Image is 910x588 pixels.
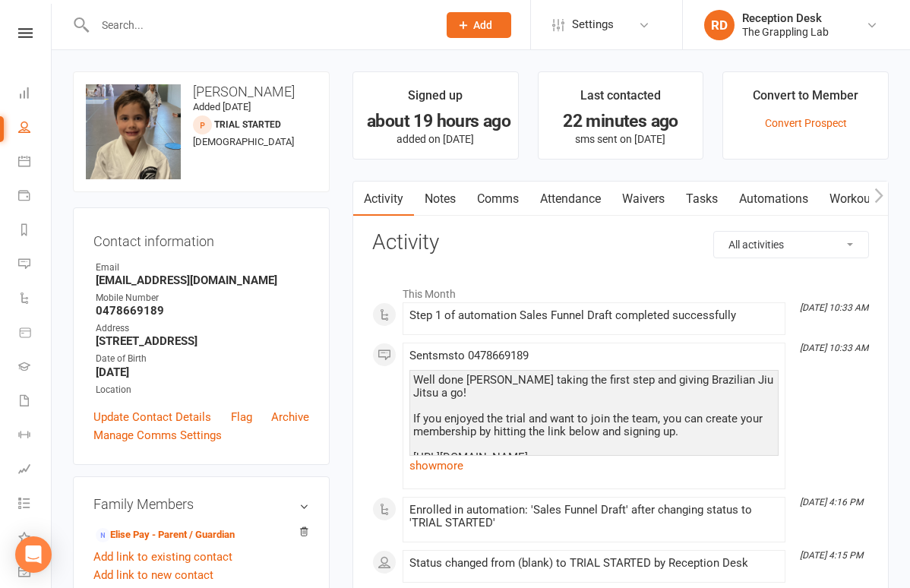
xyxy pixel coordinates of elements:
[18,112,52,146] a: People
[96,352,309,366] div: Date of Birth
[96,261,309,275] div: Email
[742,25,829,39] div: The Grappling Lab
[800,343,868,353] i: [DATE] 10:33 AM
[93,228,309,249] h3: Contact information
[800,497,863,507] i: [DATE] 4:16 PM
[414,182,466,217] a: Notes
[372,278,869,302] li: This Month
[765,117,847,129] a: Convert Prospect
[409,309,779,322] div: Step 1 of automation Sales Funnel Draft completed successfully
[367,113,504,129] div: about 19 hours ago
[96,304,309,318] strong: 0478669189
[193,136,294,147] span: [DEMOGRAPHIC_DATA]
[409,455,779,476] a: show more
[367,133,504,145] p: added on [DATE]
[572,8,614,42] span: Settings
[96,383,309,397] div: Location
[18,180,52,214] a: Payments
[409,557,779,570] div: Status changed from (blank) to TRIAL STARTED by Reception Desk
[214,119,281,130] span: TRIAL STARTED
[90,14,427,36] input: Search...
[466,182,529,217] a: Comms
[742,11,829,25] div: Reception Desk
[409,504,779,530] div: Enrolled in automation: 'Sales Funnel Draft' after changing status to 'TRIAL STARTED'
[86,84,317,100] h3: [PERSON_NAME]
[93,548,232,566] a: Add link to existing contact
[86,84,181,179] img: image1760418916.png
[18,77,52,112] a: Dashboard
[800,302,868,313] i: [DATE] 10:33 AM
[800,550,863,561] i: [DATE] 4:15 PM
[728,182,819,217] a: Automations
[675,182,728,217] a: Tasks
[552,133,690,145] p: sms sent on [DATE]
[93,426,222,444] a: Manage Comms Settings
[580,86,661,113] div: Last contacted
[18,146,52,180] a: Calendar
[819,182,891,217] a: Workouts
[93,566,213,584] a: Add link to new contact
[704,10,735,40] div: RD
[529,182,611,217] a: Attendance
[96,334,309,348] strong: [STREET_ADDRESS]
[18,214,52,248] a: Reports
[96,527,235,543] a: Elise Pay - Parent / Guardian
[193,101,251,112] time: Added [DATE]
[753,86,858,113] div: Convert to Member
[96,273,309,287] strong: [EMAIL_ADDRESS][DOMAIN_NAME]
[611,182,675,217] a: Waivers
[93,408,211,426] a: Update Contact Details
[271,408,309,426] a: Archive
[15,536,52,573] div: Open Intercom Messenger
[231,408,252,426] a: Flag
[413,374,775,516] div: Well done [PERSON_NAME] taking the first step and giving Brazilian Jiu Jitsu a go! If you enjoyed...
[96,365,309,379] strong: [DATE]
[447,12,511,38] button: Add
[473,19,492,31] span: Add
[409,349,529,362] span: Sent sms to 0478669189
[18,522,52,556] a: What's New
[93,497,309,512] h3: Family Members
[408,86,463,113] div: Signed up
[552,113,690,129] div: 22 minutes ago
[96,321,309,336] div: Address
[18,454,52,488] a: Assessments
[96,291,309,305] div: Mobile Number
[18,317,52,351] a: Product Sales
[353,182,414,217] a: Activity
[372,231,869,254] h3: Activity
